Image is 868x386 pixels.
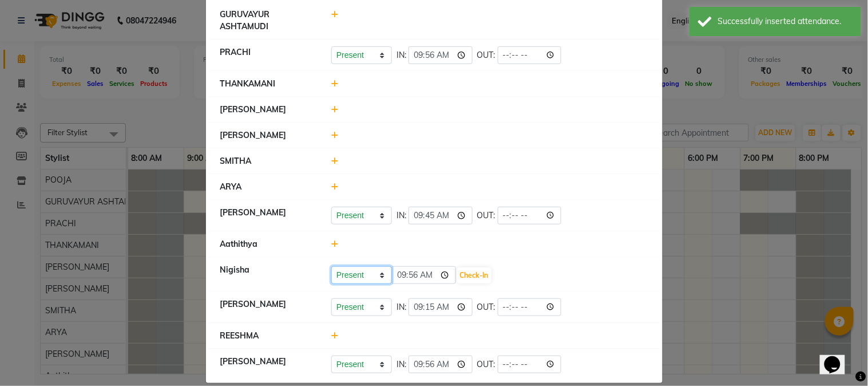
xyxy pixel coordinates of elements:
[212,264,323,285] div: Nigisha
[397,301,406,313] span: IN:
[212,330,323,342] div: REESHMA
[212,356,323,373] div: [PERSON_NAME]
[820,340,857,375] iframe: chat widget
[397,359,406,371] span: IN:
[212,298,323,316] div: [PERSON_NAME]
[212,207,323,224] div: [PERSON_NAME]
[477,359,496,371] span: OUT:
[212,155,323,167] div: SMITHA
[212,104,323,116] div: [PERSON_NAME]
[477,210,496,222] span: OUT:
[212,238,323,250] div: Aathithya
[397,210,406,222] span: IN:
[477,301,496,313] span: OUT:
[212,46,323,64] div: PRACHI
[212,78,323,90] div: THANKAMANI
[212,9,323,33] div: GURUVAYUR ASHTAMUDI
[397,49,406,61] span: IN:
[212,181,323,193] div: ARYA
[718,15,853,27] div: Successfully inserted attendance.
[457,267,492,283] button: Check-In
[212,129,323,141] div: [PERSON_NAME]
[477,49,496,61] span: OUT:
